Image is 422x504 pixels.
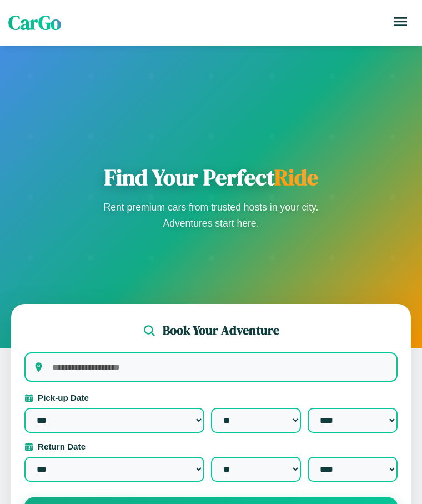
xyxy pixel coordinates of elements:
h2: Book Your Adventure [163,322,279,339]
h1: Find Your Perfect [100,164,322,191]
label: Return Date [24,442,398,451]
span: Ride [274,162,318,192]
p: Rent premium cars from trusted hosts in your city. Adventures start here. [100,199,322,231]
label: Pick-up Date [24,393,398,402]
span: CarGo [8,9,61,36]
